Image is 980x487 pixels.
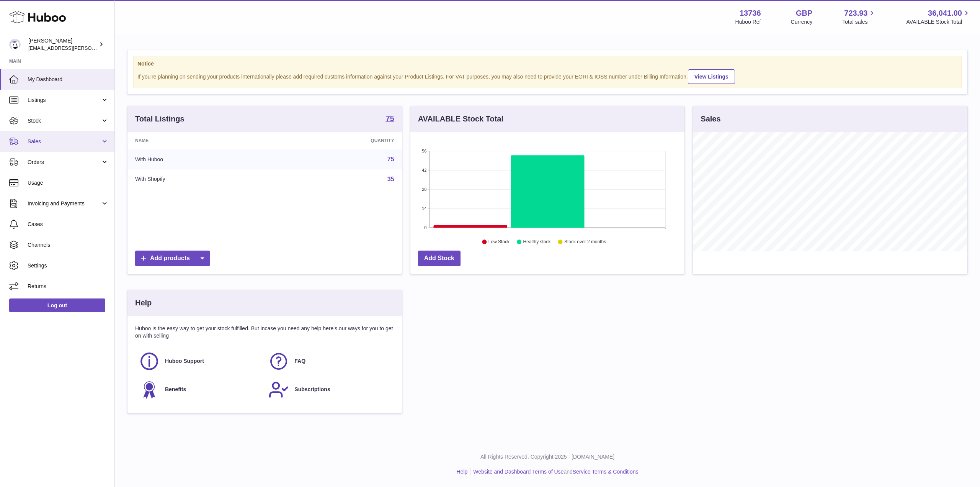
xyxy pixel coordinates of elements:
text: Low Stock [488,239,510,245]
span: Huboo Support [165,357,204,365]
span: Invoicing and Payments [28,200,101,207]
span: Cases [28,221,109,228]
a: 75 [385,115,394,124]
p: Huboo is the easy way to get your stock fulfilled. But incase you need any help here's our ways f... [135,325,394,339]
a: Benefits [139,379,261,400]
a: Service Terms & Conditions [573,469,639,475]
th: Quantity [275,132,402,149]
a: Add products [135,251,210,266]
span: My Dashboard [28,76,109,83]
strong: Notice [137,60,957,67]
span: Orders [28,159,101,166]
text: 0 [424,225,426,230]
div: Currency [791,18,813,26]
a: Add Stock [418,251,461,266]
text: Stock over 2 months [564,239,606,245]
text: 28 [422,187,426,192]
span: Subscriptions [294,386,330,393]
a: Help [457,469,468,475]
a: 75 [387,156,394,162]
div: [PERSON_NAME] [28,37,97,52]
h3: Sales [701,114,720,124]
img: horia@orea.uk [9,39,21,50]
span: AVAILABLE Stock Total [906,18,971,26]
strong: 75 [385,115,394,122]
text: 56 [422,149,426,153]
h3: Total Listings [135,114,185,124]
div: Huboo Ref [735,18,761,26]
a: 36,041.00 AVAILABLE Stock Total [906,8,971,26]
span: FAQ [294,357,305,365]
a: FAQ [268,351,390,372]
h3: Help [135,298,152,308]
strong: GBP [796,8,812,18]
span: 36,041.00 [928,8,962,18]
th: Name [127,132,275,149]
span: Channels [28,241,109,249]
td: With Huboo [127,149,275,169]
span: Usage [28,179,109,187]
span: Total sales [842,18,876,26]
a: Website and Dashboard Terms of Use [473,469,563,475]
span: [EMAIL_ADDRESS][PERSON_NAME][DOMAIN_NAME] [28,45,154,51]
a: View Listings [688,69,735,84]
span: Listings [28,97,101,104]
span: 723.93 [844,8,867,18]
text: Healthy stock [523,239,551,245]
span: Settings [28,262,109,269]
a: Log out [9,298,105,312]
a: 723.93 Total sales [842,8,876,26]
a: Huboo Support [139,351,261,372]
text: 42 [422,168,426,172]
a: 35 [387,176,394,182]
td: With Shopify [127,169,275,189]
text: 14 [422,206,426,211]
h3: AVAILABLE Stock Total [418,114,503,124]
span: Sales [28,138,101,145]
a: Subscriptions [268,379,390,400]
p: All Rights Reserved. Copyright 2025 - [DOMAIN_NAME] [121,453,974,461]
span: Returns [28,283,109,290]
strong: 13736 [740,8,761,18]
li: and [470,468,638,476]
span: Benefits [165,386,186,393]
div: If you're planning on sending your products internationally please add required customs informati... [137,68,957,84]
span: Stock [28,117,101,125]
